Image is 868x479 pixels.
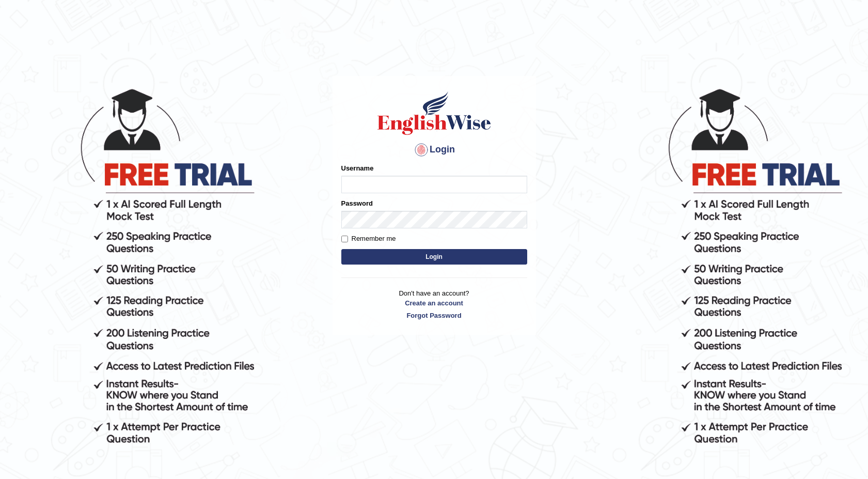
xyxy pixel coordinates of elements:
[341,142,527,158] h4: Login
[341,234,396,244] label: Remember me
[341,236,348,242] input: Remember me
[341,163,374,173] label: Username
[341,249,527,265] button: Login
[341,198,373,208] label: Password
[341,298,527,308] a: Create an account
[341,311,527,320] a: Forgot Password
[341,288,527,320] p: Don't have an account?
[375,90,493,136] img: Logo of English Wise sign in for intelligent practice with AI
